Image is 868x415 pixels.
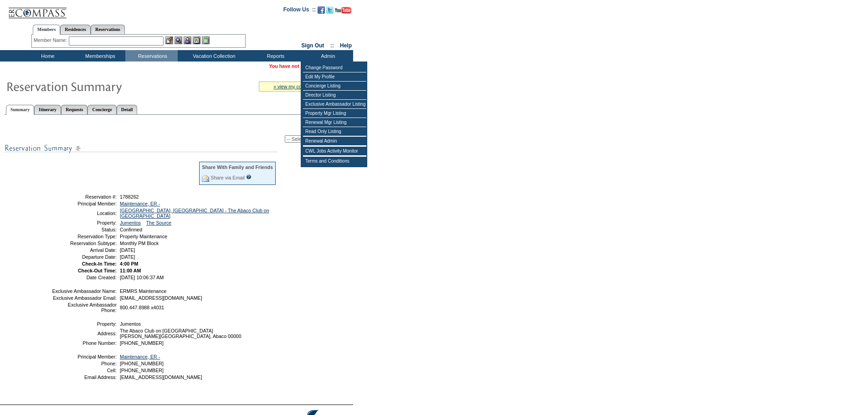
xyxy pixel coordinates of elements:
[273,84,335,89] a: » view my contract utilization
[303,109,366,118] td: Property Mgr Listing
[61,105,87,114] a: Requests
[335,7,351,14] img: Subscribe to our YouTube Channel
[82,261,117,266] strong: Check-In Time:
[51,234,117,239] td: Reservation Type:
[303,100,366,109] td: Exclusive Ambassador Listing
[120,275,164,280] span: [DATE] 10:06:37 AM
[120,227,142,232] span: Confirmed
[303,82,366,91] td: Concierge Listing
[120,305,164,310] span: 800.447.8988 x4031
[120,247,135,253] span: [DATE]
[318,9,325,15] a: Become our fan on Facebook
[6,77,188,95] img: Reservaton Summary
[269,63,351,69] span: You have not yet chosen a member.
[6,105,34,115] a: Summary
[51,254,117,260] td: Departure Date:
[78,268,117,273] strong: Check-Out Time:
[202,164,273,170] div: Share With Family and Friends
[303,72,366,82] td: Edit My Profile
[51,321,117,327] td: Property:
[120,208,269,219] a: [GEOGRAPHIC_DATA], [GEOGRAPHIC_DATA] - The Abaco Club on [GEOGRAPHIC_DATA]
[202,36,210,44] img: b_calculator.gif
[303,127,366,136] td: Read Only Listing
[51,361,117,366] td: Phone:
[117,105,138,114] a: Detail
[120,361,164,366] span: [PHONE_NUMBER]
[73,50,125,61] td: Memberships
[34,105,61,114] a: Itinerary
[120,368,164,373] span: [PHONE_NUMBER]
[335,9,351,15] a: Subscribe to our YouTube Channel
[303,118,366,127] td: Renewal Mgr Listing
[120,254,135,260] span: [DATE]
[120,321,141,327] span: Jumentos
[301,42,324,49] a: Sign Out
[51,194,117,200] td: Reservation #:
[326,9,334,15] a: Follow us on Twitter
[248,50,301,61] td: Reports
[301,50,353,61] td: Admin
[51,340,117,346] td: Phone Number:
[51,227,117,232] td: Status:
[120,354,160,359] a: Maintenance, ER -
[120,328,241,339] span: The Abaco Club on [GEOGRAPHIC_DATA] [PERSON_NAME][GEOGRAPHIC_DATA], Abaco 00000
[51,328,117,339] td: Address:
[5,143,278,154] img: subTtlResSummary.gif
[120,340,164,346] span: [PHONE_NUMBER]
[303,147,366,156] td: CWL Jobs Activity Monitor
[120,234,167,239] span: Property Maintenance
[51,241,117,246] td: Reservation Subtype:
[330,42,334,49] span: ::
[51,275,117,280] td: Date Created:
[51,288,117,294] td: Exclusive Ambassador Name:
[283,5,316,16] td: Follow Us ::
[51,208,117,219] td: Location:
[120,268,141,273] span: 11:00 AM
[303,91,366,100] td: Director Listing
[5,130,351,143] div: Reservation Action:
[175,36,182,44] img: View
[51,295,117,301] td: Exclusive Ambassador Email:
[318,6,325,14] img: Become our fan on Facebook
[120,374,202,380] span: [EMAIL_ADDRESS][DOMAIN_NAME]
[120,295,202,301] span: [EMAIL_ADDRESS][DOMAIN_NAME]
[165,36,173,44] img: b_edit.gif
[303,157,366,165] td: Terms and Conditions
[340,42,352,49] a: Help
[120,220,141,225] a: Jumentos
[120,201,160,206] a: Maintenance, ER -
[21,50,73,61] td: Home
[51,354,117,359] td: Principal Member:
[51,220,117,225] td: Property:
[51,302,117,313] td: Exclusive Ambassador Phone:
[91,25,125,34] a: Reservations
[51,374,117,380] td: Email Address:
[120,241,159,246] span: Monthly PM Block
[326,6,334,14] img: Follow us on Twitter
[125,50,178,61] td: Reservations
[303,137,366,146] td: Renewal Admin
[303,63,366,72] td: Change Password
[146,220,171,225] a: The Source
[51,201,117,206] td: Principal Member:
[60,25,91,34] a: Residences
[193,36,200,44] img: Reservations
[34,36,69,44] div: Member Name:
[120,194,139,200] span: 1788262
[33,25,61,35] a: Members
[87,105,116,114] a: Concierge
[184,36,191,44] img: Impersonate
[120,288,166,294] span: ERMRS Maintenance
[211,175,245,180] a: Share via Email
[178,50,248,61] td: Vacation Collection
[120,261,138,266] span: 4:00 PM
[51,247,117,253] td: Arrival Date:
[51,368,117,373] td: Cell:
[246,174,252,179] input: What is this?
